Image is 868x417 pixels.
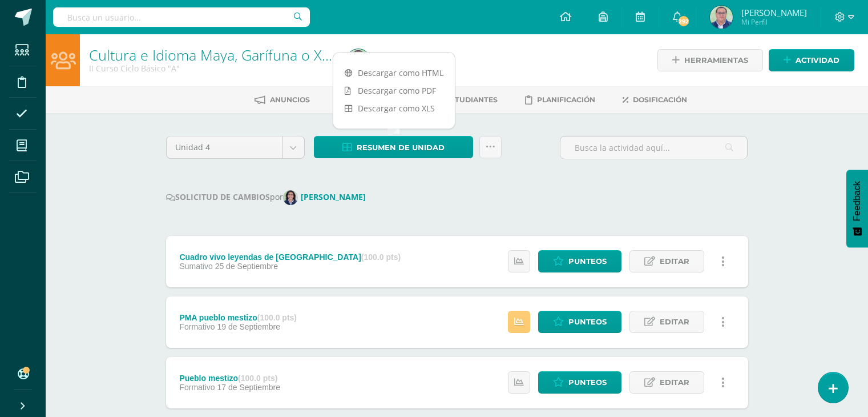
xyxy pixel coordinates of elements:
[560,137,747,159] input: Busca la actividad aquí...
[852,181,862,221] span: Feedback
[361,252,401,262] strong: (100.0 pts)
[283,191,370,202] a: [PERSON_NAME]
[179,383,215,392] span: Formativo
[53,7,310,27] input: Busca un usuario...
[769,49,854,71] a: Actividad
[796,50,839,71] span: Actividad
[568,372,607,393] span: Punteos
[270,95,310,104] span: Anuncios
[537,95,595,104] span: Planificación
[179,322,215,331] span: Formativo
[357,137,445,158] span: Resumen de unidad
[179,262,212,271] span: Sumativo
[446,95,498,104] span: Estudiantes
[217,322,281,331] span: 19 de Septiembre
[846,170,868,247] button: Feedback - Mostrar encuesta
[166,190,748,205] div: por
[333,82,455,99] a: Descargar como PDF
[89,63,333,74] div: II Curso Ciclo Básico 'A'
[215,262,278,271] span: 25 de Septiembre
[429,91,498,109] a: Estudiantes
[179,252,401,262] div: Cuadro vivo leyendas de [GEOGRAPHIC_DATA]
[684,50,748,71] span: Herramientas
[301,191,366,202] strong: [PERSON_NAME]
[283,190,298,205] img: 0699bd2c71eb4cef150daf5753851fa9.png
[238,374,277,383] strong: (100.0 pts)
[741,17,807,27] span: Mi Perfil
[179,313,297,322] div: PMA pueblo mestizo
[347,49,370,72] img: eac5640a810b8dcfe6ce893a14069202.png
[333,64,455,82] a: Descargar como HTML
[217,383,281,392] span: 17 de Septiembre
[660,311,689,332] span: Editar
[741,7,807,18] span: [PERSON_NAME]
[710,6,733,29] img: eac5640a810b8dcfe6ce893a14069202.png
[166,191,270,202] strong: SOLICITUD DE CAMBIOS
[538,371,621,394] a: Punteos
[167,137,304,158] a: Unidad 4
[568,311,607,332] span: Punteos
[623,91,687,109] a: Dosificación
[538,250,621,272] a: Punteos
[633,95,687,104] span: Dosificación
[660,372,689,393] span: Editar
[89,45,348,65] a: Cultura e Idioma Maya, Garífuna o Xinka
[568,251,607,272] span: Punteos
[89,47,333,63] h1: Cultura e Idioma Maya, Garífuna o Xinka
[657,49,763,71] a: Herramientas
[255,91,310,109] a: Anuncios
[677,15,690,27] span: 292
[179,374,280,383] div: Pueblo mestizo
[257,313,297,322] strong: (100.0 pts)
[538,311,621,333] a: Punteos
[525,91,595,109] a: Planificación
[314,136,473,158] a: Resumen de unidad
[660,251,689,272] span: Editar
[333,99,455,117] a: Descargar como XLS
[175,137,274,158] span: Unidad 4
